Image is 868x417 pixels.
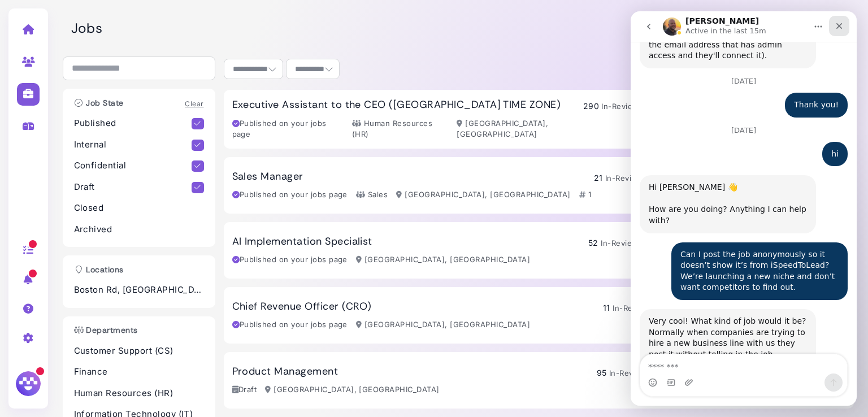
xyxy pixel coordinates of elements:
[605,173,643,183] span: In-Review
[74,345,204,358] p: Customer Support (CS)
[594,173,603,183] span: 21
[232,301,372,313] h3: Chief Revenue Officer (CRO)
[356,189,388,201] div: Sales
[609,368,646,377] span: In-Review
[352,118,449,140] div: Human Resources (HR)
[583,101,599,111] span: 290
[68,265,129,275] h3: Locations
[396,189,570,201] div: [GEOGRAPHIC_DATA], [GEOGRAPHIC_DATA]
[68,325,144,335] h3: Departments
[10,343,216,362] textarea: Message…
[74,284,204,297] p: Boston Rd, [GEOGRAPHIC_DATA], [GEOGRAPHIC_DATA]
[9,298,185,411] div: Very cool! What kind of job would it be? Normally when companies are trying to hire a new busines...
[232,254,348,266] div: Published on your jobs page
[232,366,338,378] h3: Product Management
[68,98,129,108] h3: Job State
[232,99,561,111] h3: Executive Assistant to the CEO ([GEOGRAPHIC_DATA] TIME ZONE)
[601,102,639,111] span: In-Review
[232,171,303,183] h3: Sales Manager
[194,362,212,380] button: Send a message…
[232,319,348,331] div: Published on your jobs page
[71,20,854,37] h2: Jobs
[597,368,607,377] span: 95
[36,367,45,376] button: Gif picker
[14,370,42,398] img: Megan
[232,189,348,201] div: Published on your jobs page
[356,254,530,266] div: [GEOGRAPHIC_DATA], [GEOGRAPHIC_DATA]
[457,118,625,140] div: [GEOGRAPHIC_DATA], [GEOGRAPHIC_DATA]
[185,99,203,108] a: Clear
[74,138,192,151] p: Internal
[601,238,638,247] span: In-Review
[356,319,530,331] div: [GEOGRAPHIC_DATA], [GEOGRAPHIC_DATA]
[18,305,176,404] div: Very cool! What kind of job would it be? Normally when companies are trying to hire a new busines...
[613,303,650,312] span: In-Review
[588,238,598,247] span: 52
[232,118,344,140] div: Published on your jobs page
[265,384,439,396] div: [GEOGRAPHIC_DATA], [GEOGRAPHIC_DATA]
[54,367,63,376] button: Upload attachment
[74,366,204,379] p: Finance
[74,159,192,172] p: Confidential
[232,236,372,248] h3: AI Implementation Specialist
[603,303,610,312] span: 11
[232,384,257,396] div: Draft
[579,189,591,201] div: 1
[74,223,204,236] p: Archived
[74,181,192,194] p: Draft
[74,117,192,130] p: Published
[18,367,27,376] button: Emoji picker
[74,387,204,400] p: Human Resources (HR)
[74,202,204,215] p: Closed
[631,11,857,406] iframe: Intercom live chat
